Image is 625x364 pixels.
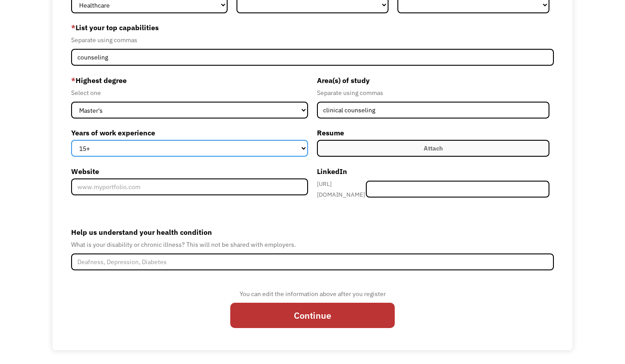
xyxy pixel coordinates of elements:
input: Videography, photography, accounting [71,49,554,66]
input: Deafness, Depression, Diabetes [71,253,554,270]
label: Highest degree [71,73,308,87]
label: LinkedIn [317,164,549,178]
div: Select one [71,87,308,98]
input: www.myportfolio.com [71,178,308,195]
div: [URL][DOMAIN_NAME] [317,178,366,200]
label: Resume [317,126,549,140]
div: Separate using commas [317,87,549,98]
div: You can edit the information above after you register [230,289,395,299]
label: Years of work experience [71,126,308,140]
div: Separate using commas [71,35,554,45]
label: Help us understand your health condition [71,225,554,239]
div: Attach [424,143,443,154]
label: Attach [317,140,549,157]
label: List your top capabilities [71,20,554,35]
input: Continue [230,303,395,328]
div: What is your disability or chronic illness? This will not be shared with employers. [71,239,554,250]
label: Area(s) of study [317,73,549,87]
input: Anthropology, Education [317,102,549,119]
label: Website [71,164,308,178]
